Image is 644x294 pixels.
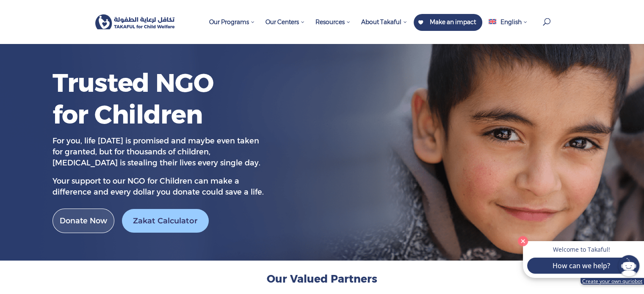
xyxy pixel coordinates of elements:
[531,245,631,253] p: Welcome to Takaful!
[53,176,239,197] span: Your support to our NGO for Children can make a difference and e
[484,14,531,44] a: English
[357,14,412,44] a: About Takaful
[261,14,309,44] a: Our Centers
[53,209,114,234] a: Donate Now
[265,18,305,26] span: Our Centers
[311,14,355,44] a: Resources
[315,18,351,26] span: Resources
[414,14,482,31] a: Make an impact
[500,18,522,26] span: English
[95,14,175,30] img: Takaful
[53,136,264,176] p: For you, life [DATE] is promised and maybe even taken for granted, but for thousands of children,...
[361,18,407,26] span: About Takaful
[53,176,264,198] p: very dollar you donate could save a life.
[53,67,222,135] h1: Trusted NGO for Children
[94,272,551,290] h2: Our Valued Partners
[580,278,644,285] a: Create your own quriobot
[527,258,636,274] button: How can we help?
[205,14,259,44] a: Our Programs
[430,18,476,26] span: Make an impact
[122,209,209,233] a: Zakat Calculator
[516,234,530,248] button: Close
[209,18,255,26] span: Our Programs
